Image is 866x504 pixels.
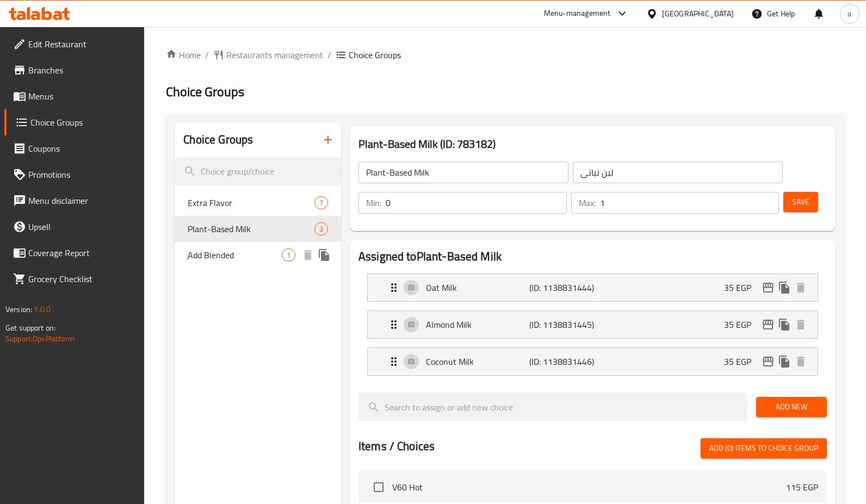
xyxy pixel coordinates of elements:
[226,48,323,61] span: Restaurants management
[366,196,381,209] p: Min:
[724,355,760,368] p: 35 EGP
[4,31,145,57] a: Edit Restaurant
[776,279,793,296] button: duplicate
[760,353,776,370] button: edit
[327,48,331,61] li: /
[316,247,332,263] button: duplicate
[783,192,818,212] button: Save
[793,353,809,370] button: delete
[4,266,145,292] a: Grocery Checklist
[349,48,401,61] span: Choice Groups
[358,269,827,306] li: Expand
[760,279,776,296] button: edit
[358,393,747,421] input: search
[368,274,818,301] div: Expand
[358,343,827,380] li: Expand
[4,188,145,214] a: Menu disclaimer
[848,8,851,20] span: a
[5,332,75,346] a: Support.OpsPlatform
[358,306,827,343] li: Expand
[166,79,244,104] span: Choice Groups
[724,281,760,294] p: 35 EGP
[4,161,145,188] a: Promotions
[724,318,760,331] p: 35 EGP
[314,196,328,209] div: Choices
[5,302,32,316] span: Version:
[30,116,136,129] span: Choice Groups
[205,48,209,61] li: /
[282,250,295,260] span: 1
[4,214,145,240] a: Upsell
[426,355,529,368] p: Coconut Milk
[579,196,596,209] p: Max:
[4,109,145,135] a: Choice Groups
[529,355,598,368] p: (ID: 1138831446)
[709,441,818,455] span: Add (0) items to choice group
[175,158,341,185] input: search
[426,281,529,294] p: Oat Milk
[756,397,827,417] button: Add New
[166,48,201,61] a: Home
[792,195,809,209] span: Save
[4,240,145,266] a: Coverage Report
[358,438,435,455] h2: Items / Choices
[793,279,809,296] button: delete
[34,302,51,316] span: 1.0.0
[315,224,327,234] span: 3
[4,135,145,161] a: Coupons
[4,83,145,109] a: Menus
[776,316,793,333] button: duplicate
[183,132,253,148] h2: Choice Groups
[175,242,341,268] div: ِAdd Blended1deleteduplicate
[166,48,844,61] nav: breadcrumb
[28,142,136,155] span: Coupons
[760,316,776,333] button: edit
[314,222,328,235] div: Choices
[358,135,827,153] h3: Plant-Based Milk (ID: 783182)
[358,248,827,265] h2: Assigned to Plant-Based Milk
[5,321,55,335] span: Get support on:
[188,222,314,235] span: Plant-Based Milk
[188,196,314,209] span: Extra Flavor
[175,190,341,216] div: Extra Flavor7
[28,194,136,207] span: Menu disclaimer
[28,272,136,285] span: Grocery Checklist
[368,311,818,338] div: Expand
[426,318,529,331] p: Almond Milk
[765,400,818,414] span: Add New
[392,481,786,494] span: V60 Hot
[701,438,827,458] button: Add (0) items to choice group
[368,348,818,375] div: Expand
[28,246,136,259] span: Coverage Report
[776,353,793,370] button: duplicate
[28,64,136,77] span: Branches
[544,7,611,20] div: Menu-management
[529,281,598,294] p: (ID: 1138831444)
[28,38,136,51] span: Edit Restaurant
[188,248,282,262] span: ِAdd Blended
[175,216,341,242] div: Plant-Based Milk3
[28,220,136,233] span: Upsell
[793,316,809,333] button: delete
[786,481,818,494] p: 115 EGP
[300,247,316,263] button: delete
[529,318,598,331] p: (ID: 1138831445)
[4,57,145,83] a: Branches
[213,48,323,61] a: Restaurants management
[662,8,734,20] div: [GEOGRAPHIC_DATA]
[367,476,390,499] span: Select choice
[315,198,327,208] span: 7
[28,168,136,181] span: Promotions
[28,90,136,103] span: Menus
